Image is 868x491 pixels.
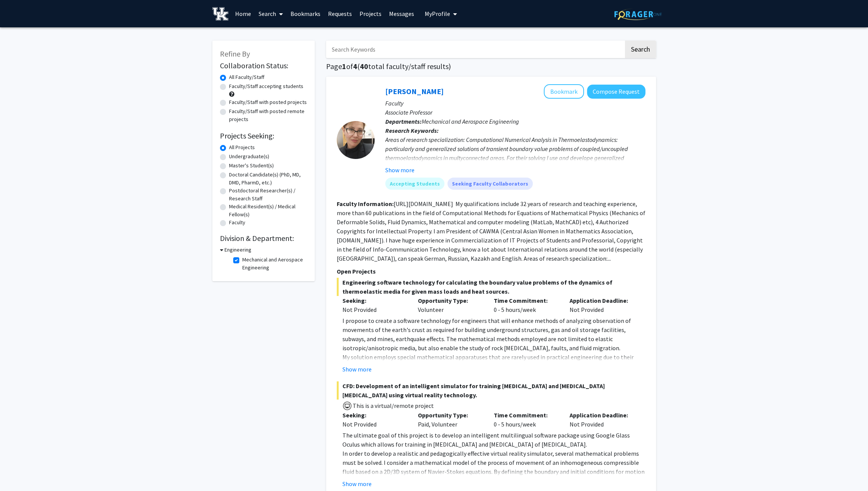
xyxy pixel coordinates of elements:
[220,61,307,70] h2: Collaboration Status:
[570,296,634,305] p: Application Deadline:
[229,162,274,170] label: Master's Student(s)
[356,0,385,27] a: Projects
[229,219,245,227] label: Faculty
[342,61,346,71] span: 1
[342,431,645,449] p: The ultimate goal of this project is to develop an intelligent multilingual software package usin...
[337,200,645,262] fg-read-more: [URL][DOMAIN_NAME] My qualifications include 32 years of research and teaching experience, more t...
[570,411,634,420] p: Application Deadline:
[385,87,444,96] a: [PERSON_NAME]
[337,381,645,400] span: CFD: Development of an intelligent simulator for training [MEDICAL_DATA] and [MEDICAL_DATA] [MEDI...
[412,296,488,314] div: Volunteer
[220,234,307,243] h2: Division & Department:
[342,411,407,420] p: Seeking:
[360,61,368,71] span: 40
[342,305,407,314] div: Not Provided
[229,203,307,219] label: Medical Resident(s) / Medical Fellow(s)
[544,84,584,99] button: Add Bakhyt Alipova to Bookmarks
[229,153,269,161] label: Undergraduate(s)
[231,0,255,27] a: Home
[287,0,324,27] a: Bookmarks
[587,85,645,99] button: Compose Request to Bakhyt Alipova
[229,98,307,106] label: Faculty/Staff with posted projects
[385,108,645,117] p: Associate Professor
[229,143,255,151] label: All Projects
[422,118,519,125] span: Mechanical and Aerospace Engineering
[385,118,422,125] b: Departments:
[342,316,645,353] p: I propose to create a software technology for engineers that will enhance methods of analyzing ob...
[564,296,640,314] div: Not Provided
[418,411,482,420] p: Opportunity Type:
[385,178,444,190] mat-chip: Accepting Students
[385,127,439,134] b: Research Keywords:
[447,178,533,190] mat-chip: Seeking Faculty Collaborators
[229,107,307,123] label: Faculty/Staff with posted remote projects
[488,296,564,314] div: 0 - 5 hours/week
[6,457,32,485] iframe: Chat
[494,411,558,420] p: Time Commitment:
[494,296,558,305] p: Time Commitment:
[353,61,357,71] span: 4
[229,171,307,187] label: Doctoral Candidate(s) (PhD, MD, DMD, PharmD, etc.)
[220,131,307,140] h2: Projects Seeking:
[342,365,372,374] button: Show more
[352,402,434,409] span: This is a virtual/remote project
[425,10,450,17] span: My Profile
[385,99,645,108] p: Faculty
[229,73,264,81] label: All Faculty/Staff
[220,49,250,58] span: Refine By
[412,411,488,429] div: Paid, Volunteer
[242,256,305,272] label: Mechanical and Aerospace Engineering
[385,135,645,217] div: Areas of research specialization: Computational Numerical Analysis in Thermoelastodynamics: parti...
[337,278,645,296] span: Engineering software technology for calculating the boundary value problems of the dynamics of th...
[385,165,414,175] button: Show more
[324,0,356,27] a: Requests
[337,267,645,276] p: Open Projects
[229,187,307,203] label: Postdoctoral Researcher(s) / Research Staff
[418,296,482,305] p: Opportunity Type:
[625,41,656,58] button: Search
[342,296,407,305] p: Seeking:
[326,41,624,58] input: Search Keywords
[385,0,418,27] a: Messages
[564,411,640,429] div: Not Provided
[614,8,662,20] img: ForagerOne Logo
[224,246,251,254] h3: Engineering
[337,200,394,208] b: Faculty Information:
[342,420,407,429] div: Not Provided
[488,411,564,429] div: 0 - 5 hours/week
[342,479,372,488] button: Show more
[255,0,287,27] a: Search
[229,82,303,90] label: Faculty/Staff accepting students
[212,7,229,20] img: University of Kentucky Logo
[342,353,645,416] p: My solution employs special mathematical apparatuses that are rarely used in practical engineerin...
[326,62,656,71] h1: Page of ( total faculty/staff results)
